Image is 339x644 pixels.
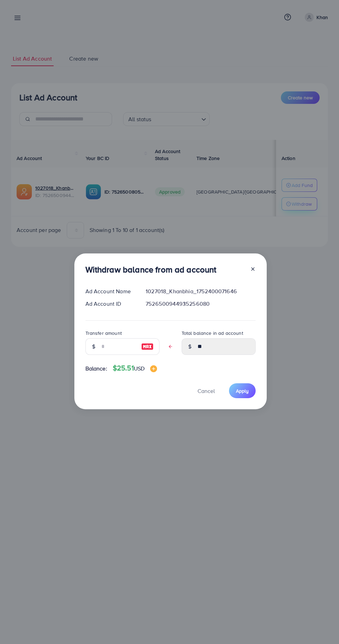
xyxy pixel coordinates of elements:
[150,365,157,372] img: image
[85,365,107,373] span: Balance:
[113,364,157,373] h4: $25.51
[236,387,249,394] span: Apply
[229,383,256,398] button: Apply
[134,365,145,372] span: USD
[198,387,215,395] span: Cancel
[141,342,154,351] img: image
[140,287,261,295] div: 1027018_Khanbhia_1752400071646
[182,330,243,337] label: Total balance in ad account
[140,300,261,308] div: 7526500944935256080
[80,300,140,308] div: Ad Account ID
[85,330,122,337] label: Transfer amount
[85,265,217,275] h3: Withdraw balance from ad account
[80,287,140,295] div: Ad Account Name
[189,383,223,398] button: Cancel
